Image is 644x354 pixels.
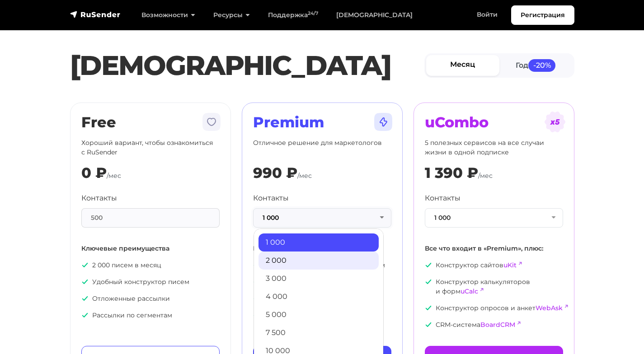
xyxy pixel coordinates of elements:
a: 3 000 [259,270,379,288]
a: Год [499,55,573,75]
button: 1 000 [425,208,563,228]
button: 1 000 [253,208,391,228]
label: Контакты [253,193,289,204]
p: Конструктор сайтов [425,261,563,270]
a: 4 000 [259,288,379,306]
div: 990 ₽ [253,164,297,182]
img: icon-ok.svg [253,261,260,269]
img: icon-ok.svg [425,321,432,328]
img: icon-ok.svg [425,278,432,285]
a: Поддержка24/7 [259,6,327,24]
span: /мес [297,172,312,180]
a: 1 000 [259,233,379,252]
a: BoardCRM [480,321,515,329]
img: icon-ok.svg [253,278,260,285]
a: Войти [468,5,507,24]
img: RuSender [70,10,121,19]
p: Отложенные рассылки [81,294,220,303]
img: icon-ok.svg [81,278,89,285]
p: Приоритетная поддержка [253,277,391,287]
p: Ключевые преимущества [81,244,220,253]
p: Помощь с импортом базы [253,294,391,303]
h1: [DEMOGRAPHIC_DATA] [70,49,424,82]
a: uCalc [461,287,478,295]
p: Все что входит в «Free», плюс: [253,244,391,253]
p: 2 000 писем в месяц [81,261,220,270]
img: icon-ok.svg [253,312,260,319]
img: icon-ok.svg [81,261,89,269]
div: 0 ₽ [81,164,107,182]
span: /мес [478,172,493,180]
div: 1 390 ₽ [425,164,478,182]
span: -20% [528,59,555,71]
img: icon-ok.svg [253,295,260,302]
sup: 24/7 [308,10,318,16]
span: /мес [107,172,121,180]
img: icon-ok.svg [81,312,89,319]
p: Конструктор калькуляторов и форм [425,277,563,296]
p: CRM-система [425,320,563,330]
h2: Free [81,114,220,131]
img: icon-ok.svg [81,295,89,302]
img: icon-ok.svg [425,261,432,269]
h2: uCombo [425,114,563,131]
img: tarif-free.svg [201,111,222,133]
p: Приоритетная модерация [253,311,391,320]
a: 5 000 [259,306,379,324]
img: tarif-ucombo.svg [544,111,566,133]
p: Рассылки по сегментам [81,311,220,320]
a: 7 500 [259,324,379,342]
p: Хороший вариант, чтобы ознакомиться с RuSender [81,138,220,157]
p: Конструктор опросов и анкет [425,303,563,313]
a: [DEMOGRAPHIC_DATA] [327,6,422,24]
img: tarif-premium.svg [372,111,394,133]
p: Неограниченное количество писем [253,261,391,270]
p: 5 полезных сервисов на все случаи жизни в одной подписке [425,138,563,157]
label: Контакты [81,193,117,204]
p: Все что входит в «Premium», плюс: [425,244,563,253]
label: Контакты [425,193,461,204]
a: Возможности [132,6,204,24]
p: Отличное решение для маркетологов [253,138,391,157]
a: Регистрация [511,5,574,25]
a: Месяц [426,55,499,75]
a: 2 000 [259,252,379,270]
a: WebAsk [536,304,563,312]
a: Ресурсы [204,6,259,24]
img: icon-ok.svg [425,304,432,312]
a: uKit [503,261,517,269]
h2: Premium [253,114,391,131]
p: Удобный конструктор писем [81,277,220,287]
